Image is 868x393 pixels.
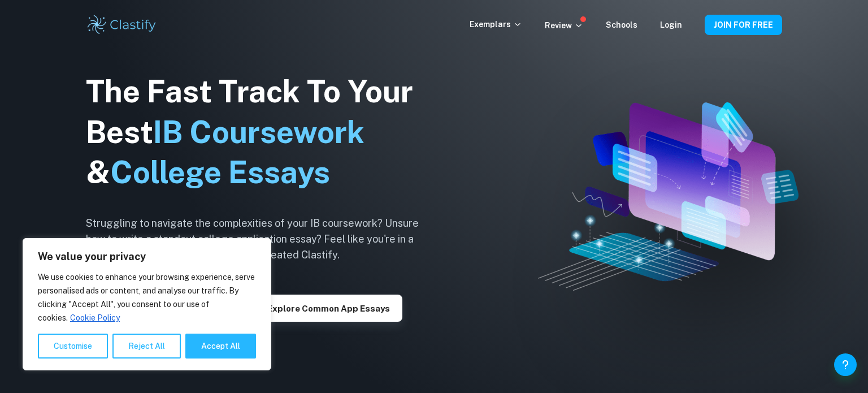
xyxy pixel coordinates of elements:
a: Cookie Policy [70,313,120,323]
button: Reject All [112,334,181,359]
span: College Essays [110,154,330,190]
button: Help and Feedback [834,353,857,376]
h1: The Fast Track To Your Best & [86,71,436,193]
a: Schools [606,20,637,29]
a: Explore Common App essays [255,303,402,313]
h6: Struggling to navigate the complexities of your IB coursework? Unsure how to write a standout col... [86,215,436,263]
p: We value your privacy [38,250,256,264]
button: Explore Common App essays [255,295,402,322]
button: Customise [38,334,108,359]
div: We value your privacy [23,238,271,370]
p: We use cookies to enhance your browsing experience, serve personalised ads or content, and analys... [38,270,256,325]
button: Accept All [185,334,256,359]
p: Review [545,19,583,32]
span: IB Coursework [153,114,364,150]
a: Login [660,20,682,29]
img: Clastify hero [538,102,798,291]
p: Exemplars [470,18,522,31]
button: JOIN FOR FREE [705,15,782,35]
img: Clastify logo [86,14,158,36]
